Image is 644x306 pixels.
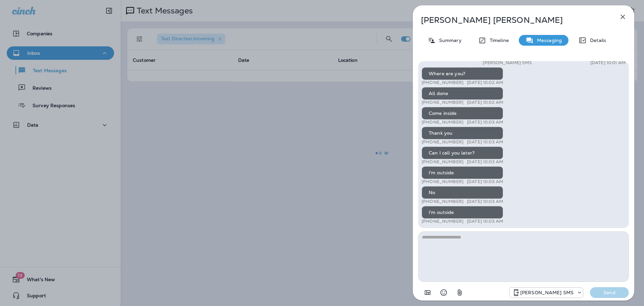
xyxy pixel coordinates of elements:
p: [PHONE_NUMBER] [422,179,464,184]
p: [DATE] 10:03 AM [467,179,503,184]
p: [DATE] 10:02 AM [467,100,503,105]
p: Details [587,38,606,43]
p: [PHONE_NUMBER] [422,159,464,165]
div: Come inside [422,107,503,120]
p: [PERSON_NAME] [PERSON_NAME] [421,15,604,25]
p: [DATE] 10:03 AM [467,199,503,204]
button: Add in a premade template [421,286,434,299]
p: [DATE] 10:03 AM [467,159,503,165]
p: [PHONE_NUMBER] [422,199,464,204]
p: Summary [436,38,462,43]
div: Where are you? [422,67,503,80]
p: [DATE] 10:01 AM [590,60,626,65]
div: +1 (757) 760-3335 [509,289,583,297]
p: [DATE] 10:03 AM [467,120,503,125]
button: Select an emoji [437,286,450,299]
div: I'm outside [422,206,503,219]
p: [PERSON_NAME] SMS [520,290,574,295]
p: [DATE] 10:03 AM [467,139,503,145]
div: I'm outside [422,166,503,179]
p: Timeline [486,38,509,43]
div: Can I call you later? [422,146,503,159]
p: [DATE] 10:02 AM [467,80,503,85]
p: [PHONE_NUMBER] [422,219,464,224]
p: [PHONE_NUMBER] [422,139,464,145]
div: Thank you [422,127,503,139]
p: Messaging [534,38,562,43]
div: No [422,186,503,199]
p: [PERSON_NAME] SMS [483,60,531,65]
div: All done [422,87,503,100]
p: [PHONE_NUMBER] [422,120,464,125]
p: [DATE] 10:03 AM [467,219,503,224]
p: [PHONE_NUMBER] [422,80,464,85]
p: [PHONE_NUMBER] [422,100,464,105]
